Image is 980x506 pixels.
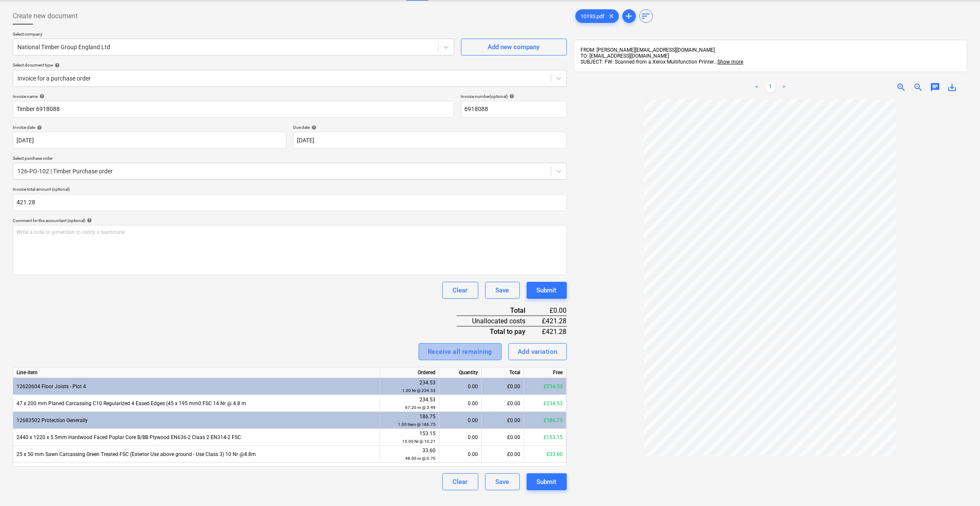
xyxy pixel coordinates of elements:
span: 12620604 Floor Joists - Plot 4 [17,384,86,389]
p: Select purchase order [13,156,567,163]
span: sort [641,11,651,21]
div: Select document type [13,62,567,68]
button: Add new company [461,39,567,56]
button: Save [485,282,520,299]
div: Due date [293,125,567,130]
span: 12683502 Protection Generally [17,417,88,423]
div: Submit [537,285,557,296]
div: 0.00 [443,446,478,463]
div: Submit [537,476,557,487]
small: 67.20 m @ 3.49 [405,405,436,410]
div: £234.53 [524,395,566,412]
div: £0.00 [482,446,524,463]
div: Line-item [13,367,380,378]
span: FROM: [PERSON_NAME][EMAIL_ADDRESS][DOMAIN_NAME] [581,47,715,53]
small: 1.00 Nr @ 234.53 [402,388,436,393]
button: Submit [527,473,567,490]
div: 153.15 [383,430,436,445]
input: Invoice number [461,101,567,118]
div: 47 x 200 mm Planed Carcassing C10 Regularized 4 Eased Edges (45 x 195 mm0 FSC 14 Nr @ 4.8 m [13,395,380,412]
div: Invoice name [13,94,454,99]
div: Total to pay [457,326,539,336]
span: help [85,218,92,223]
div: £33.60 [524,446,566,463]
span: save_alt [947,82,957,92]
span: clear [607,11,617,21]
div: 0.00 [443,412,478,429]
small: 15.00 Nr @ 10.21 [402,439,436,444]
div: Add new company [488,42,540,53]
div: £0.00 [539,306,567,316]
div: 0.00 [443,395,478,412]
p: Select company [13,31,454,39]
div: Invoice number (optional) [461,94,567,99]
span: Create new document [13,11,78,21]
div: 33.60 [383,447,436,462]
div: Free [524,367,566,378]
span: ... [714,59,744,65]
input: Due date not specified [293,132,567,149]
span: zoom_in [896,82,906,92]
div: Save [496,285,509,296]
div: 186.75 [383,413,436,428]
span: 10193.pdf [576,13,610,19]
div: Comment for the accountant (optional) [13,218,567,223]
div: £0.00 [482,429,524,446]
span: add [624,11,634,21]
div: Invoice date [13,125,286,130]
input: Invoice total amount (optional) [13,194,567,211]
div: 234.53 [383,379,436,395]
span: help [508,94,515,99]
span: help [53,63,60,68]
div: 25 x 50 mm Sawn Carcassing Green Treated FSC (Exterior Use above ground - Use Class 3) 10 Nr @4.8m [13,446,380,463]
div: £421.28 [539,316,567,326]
button: Submit [527,282,567,299]
div: 234.53 [383,396,436,411]
a: Next page [779,82,789,92]
div: Quantity [439,367,482,378]
small: 48.00 m @ 0.70 [405,456,436,461]
div: Clear [453,476,468,487]
div: £421.28 [539,326,567,336]
div: Total [482,367,524,378]
div: Total [457,306,539,316]
div: 0.00 [443,378,478,395]
div: Save [496,476,509,487]
a: Page 1 is your current page [765,82,775,92]
span: help [38,94,44,99]
span: chat [930,82,940,92]
div: Add variation [518,346,558,357]
div: 2440 x 1220 x 5.5mm Hardwood Faced Poplar Core B/BB Plywood EN636-2 Claas 2 EN314-2 FSC [13,429,380,446]
a: Previous page [752,82,762,92]
div: £0.00 [482,412,524,429]
button: Save [485,473,520,490]
div: £0.00 [482,395,524,412]
span: TO: [EMAIL_ADDRESS][DOMAIN_NAME] [581,53,669,59]
div: 0.00 [443,429,478,446]
div: Unallocated costs [457,316,539,326]
span: zoom_out [913,82,923,92]
div: £186.75 [524,412,566,429]
span: SUBJECT: FW: Scanned from a Xerox Multifunction Printer [581,59,714,65]
span: Show more [718,59,744,65]
div: £153.15 [524,429,566,446]
div: Clear [453,285,468,296]
input: Invoice name [13,101,454,118]
button: Clear [442,282,478,299]
div: Receive all remaining [428,346,492,357]
input: Invoice date not specified [13,132,286,149]
div: Ordered [380,367,439,378]
div: 10193.pdf [575,9,619,23]
span: help [310,125,316,130]
div: £234.53 [524,378,566,395]
p: Invoice total amount (optional) [13,186,567,194]
button: Add variation [508,343,567,360]
iframe: Chat Widget [938,465,980,506]
span: help [35,125,42,130]
button: Clear [442,473,478,490]
small: 1.00 Item @ 186.75 [398,422,436,427]
div: £0.00 [482,378,524,395]
button: Receive all remaining [419,343,502,360]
